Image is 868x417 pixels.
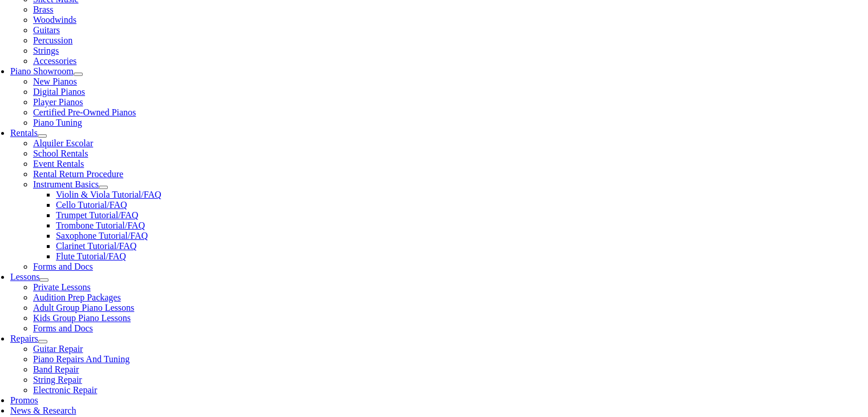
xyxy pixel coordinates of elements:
a: New Pianos [33,77,77,86]
button: Open submenu of Rentals [38,134,47,138]
a: String Repair [33,375,82,384]
a: Lessons [10,272,40,282]
a: Saxophone Tutorial/FAQ [56,231,148,240]
a: Piano Showroom [10,66,74,76]
a: School Rentals [33,149,88,158]
a: Accessories [33,56,76,66]
a: Certified Pre-Owned Pianos [33,107,136,117]
a: Electronic Repair [33,385,97,395]
a: Rental Return Procedure [33,169,123,179]
a: Woodwinds [33,15,76,25]
a: Kids Group Piano Lessons [33,313,131,323]
a: Cello Tutorial/FAQ [56,200,127,210]
a: Repairs [10,334,38,343]
a: Event Rentals [33,159,84,169]
a: Percussion [33,35,72,45]
a: Adult Group Piano Lessons [33,303,134,312]
a: Instrument Basics [33,179,99,189]
a: Violin & Viola Tutorial/FAQ [56,190,162,199]
a: Piano Repairs And Tuning [33,354,130,364]
a: Guitar Repair [33,344,83,354]
a: Trombone Tutorial/FAQ [56,220,145,230]
button: Open submenu of Piano Showroom [74,73,83,76]
a: Trumpet Tutorial/FAQ [56,210,138,220]
a: Forms and Docs [33,323,93,333]
a: Alquiler Escolar [33,138,93,148]
a: Guitars [33,25,60,35]
a: Flute Tutorial/FAQ [56,251,126,261]
a: Piano Tuning [33,118,82,127]
a: Promos [10,395,38,405]
a: Brass [33,5,54,14]
a: Private Lessons [33,282,91,292]
button: Open submenu of Instrument Basics [99,186,108,189]
a: Audition Prep Packages [33,292,121,302]
button: Open submenu of Repairs [38,340,47,343]
a: Digital Pianos [33,87,85,97]
button: Open submenu of Lessons [39,278,49,282]
a: Player Pianos [33,97,83,107]
a: News & Research [10,406,76,415]
a: Strings [33,46,59,55]
a: Band Repair [33,364,79,374]
a: Rentals [10,128,38,138]
a: Clarinet Tutorial/FAQ [56,241,137,251]
a: Forms and Docs [33,262,93,271]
